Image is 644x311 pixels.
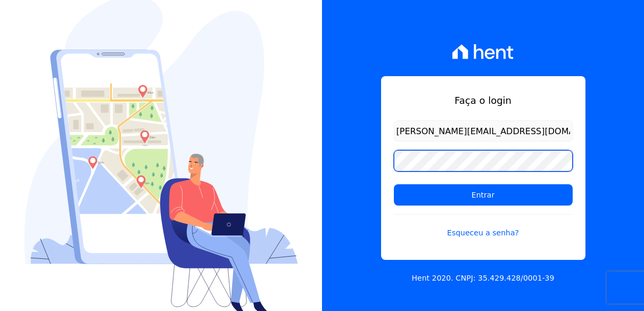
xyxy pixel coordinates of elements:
[394,214,573,239] a: Esqueceu a senha?
[394,184,573,206] input: Entrar
[394,120,573,142] input: Email
[412,273,555,284] p: Hent 2020. CNPJ: 35.429.428/0001-39
[394,93,573,108] h1: Faça o login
